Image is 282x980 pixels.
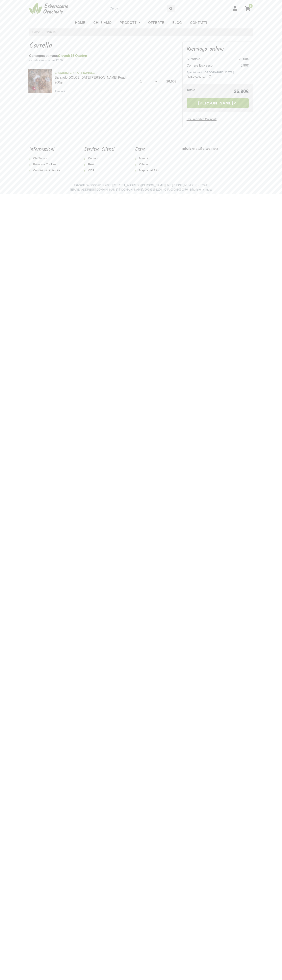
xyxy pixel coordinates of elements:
[29,28,253,36] nav: breadcrumb
[46,30,56,34] a: Carrello
[209,88,249,95] td: 26,90€
[144,19,168,27] a: OFFERTE
[107,5,167,12] input: Cerca
[70,183,212,191] small: Erboristeria Officinale © 2025 | [STREET_ADDRESS][PERSON_NAME] | Tel: [PHONE_NUMBER] - Email: [EM...
[29,58,176,63] small: se ordini entro le ore 12:00
[187,62,233,69] td: Corriere Espresso
[135,147,162,152] h5: Extra
[29,155,63,162] a: Chi Siamo
[71,19,89,27] a: Home
[29,53,176,58] div: Consegna stimata:
[84,155,114,162] a: Contatti
[135,162,162,168] a: Offerte
[29,42,176,50] h1: Carrello
[187,88,209,95] td: Totale
[29,147,63,152] h5: Informazioni
[189,188,212,191] a: Erboristeria Imola
[28,69,52,93] img: Barattolo DOLCE NATALE Linnea Peach _ 200gr
[55,89,67,94] a: Rimuovi
[135,155,162,162] a: Marchi
[187,98,249,108] a: [PERSON_NAME]
[248,3,253,8] span: 1
[187,75,211,78] a: ([MEDICAL_DATA])
[243,3,253,14] a: 1
[233,62,249,69] td: 6,90€
[166,80,176,83] span: 20,00€
[168,19,186,27] a: Blog
[55,71,134,84] a: ERBORISTERIA OFFICINALEBarattolo DOLCE [DATE][PERSON_NAME] Peach _ 200gr
[55,71,134,75] span: ERBORISTERIA OFFICINALE
[187,56,233,62] td: Subtotale
[187,117,217,121] label: Hai un Codice Coupon?
[182,147,218,150] a: Erboristeria Officinale Imola
[89,19,116,27] a: Chi Siamo
[29,2,70,15] img: Erboristeria Officinale
[187,46,249,53] h3: Riepilogo ordine
[84,168,114,174] a: ODR
[84,147,114,152] h5: Servizio Clienti
[58,54,87,57] span: Giovedì 16 Ottobre
[29,162,63,168] a: Privacy e Cookies
[116,19,144,27] a: Prodotti
[84,162,114,168] a: Resi
[186,19,211,27] a: Contatti
[187,118,217,121] u: Hai un Codice Coupon?
[32,30,40,34] a: Home
[204,71,234,74] b: [GEOGRAPHIC_DATA]
[29,168,63,174] a: Condizioni di Vendita
[55,90,65,93] small: Rimuovi
[135,168,162,174] a: Mappa del Sito
[233,56,249,62] td: 20,00€
[187,70,249,79] p: Spedizione in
